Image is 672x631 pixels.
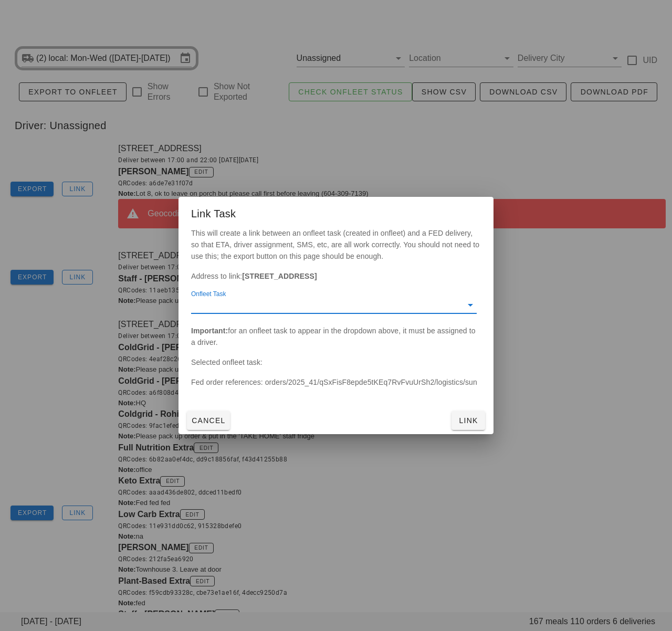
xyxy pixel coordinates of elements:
[191,227,481,262] p: This will create a link between an onfleet task (created in onfleet) and a FED delivery, so that ...
[191,325,481,348] p: for an onfleet task to appear in the dropdown above, it must be assigned to a driver.
[191,376,481,388] p: Fed order references: orders/2025_41/qSxFisF8epde5tKEq7RvFvuUrSh2/logistics/sun
[451,411,485,430] button: Link
[456,416,481,425] span: Link
[187,411,230,430] button: Cancel
[191,270,481,282] p: Address to link:
[178,197,493,227] div: Link Task
[191,356,481,368] p: Selected onfleet task:
[191,327,228,335] b: Important:
[191,290,226,298] label: Onfleet Task
[191,297,477,313] div: Onfleet Task
[242,272,317,280] b: [STREET_ADDRESS]
[191,416,226,425] span: Cancel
